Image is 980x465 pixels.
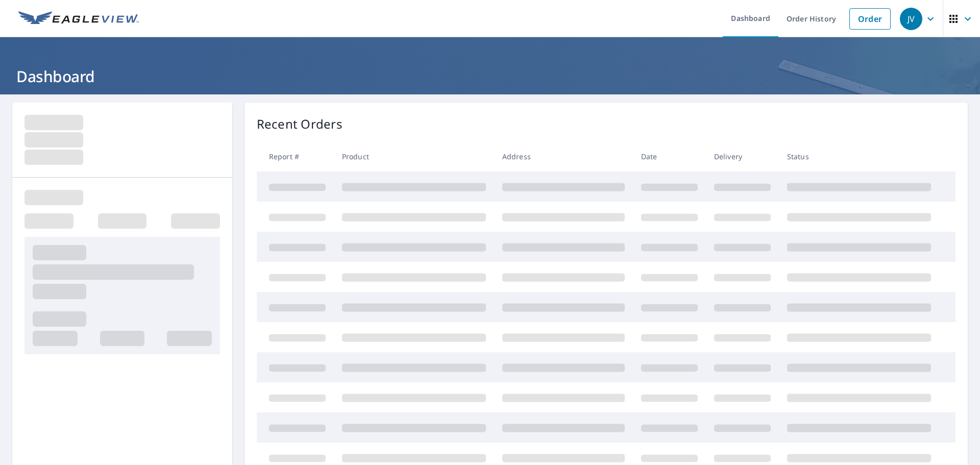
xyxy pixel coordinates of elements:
[257,115,342,133] p: Recent Orders
[900,8,922,30] div: JV
[849,8,891,30] a: Order
[334,141,494,172] th: Product
[779,141,939,172] th: Status
[706,141,779,172] th: Delivery
[12,66,968,87] h1: Dashboard
[257,141,334,172] th: Report #
[18,11,139,27] img: EV Logo
[633,141,706,172] th: Date
[494,141,633,172] th: Address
